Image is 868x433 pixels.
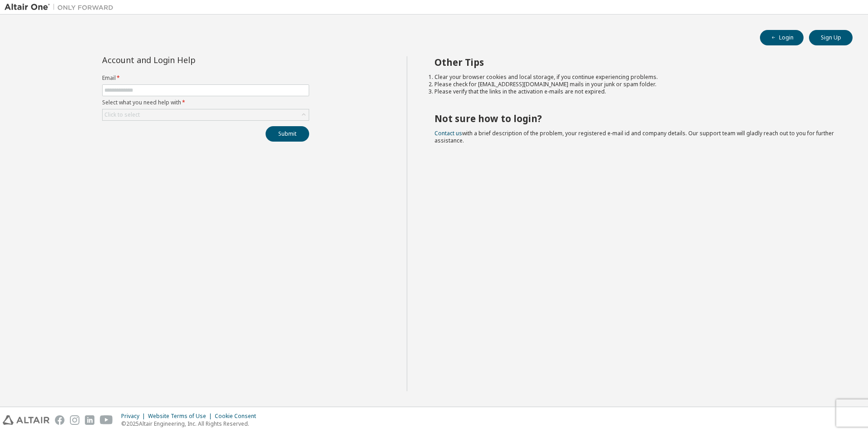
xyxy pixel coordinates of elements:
button: Login [760,30,804,45]
div: Privacy [121,413,148,420]
a: Contact us [434,129,462,137]
li: Please check for [EMAIL_ADDRESS][DOMAIN_NAME] mails in your junk or spam folder. [434,81,837,88]
div: Click to select [103,109,309,120]
span: with a brief description of the problem, your registered e-mail id and company details. Our suppo... [434,129,834,144]
img: linkedin.svg [85,415,94,425]
div: Click to select [104,111,140,118]
label: Email [102,74,309,82]
h2: Not sure how to login? [434,113,837,124]
label: Select what you need help with [102,99,309,106]
p: © 2025 Altair Engineering, Inc. All Rights Reserved. [121,420,261,428]
button: Sign Up [809,30,853,45]
img: Altair One [5,3,118,12]
li: Clear your browser cookies and local storage, if you continue experiencing problems. [434,74,837,81]
img: altair_logo.svg [3,415,49,425]
img: instagram.svg [70,415,79,425]
button: Submit [266,126,309,142]
li: Please verify that the links in the activation e-mails are not expired. [434,88,837,95]
div: Account and Login Help [102,56,268,64]
div: Website Terms of Use [148,413,215,420]
h2: Other Tips [434,56,837,68]
img: youtube.svg [100,415,113,425]
img: facebook.svg [55,415,64,425]
div: Cookie Consent [215,413,261,420]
